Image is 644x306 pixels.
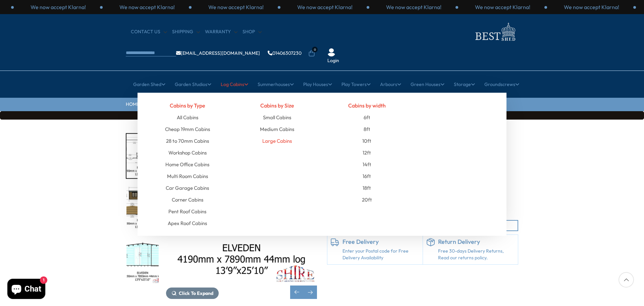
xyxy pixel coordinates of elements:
p: We now accept Klarna! [386,3,441,11]
div: 2 / 3 [547,3,636,11]
a: 6ft [364,112,370,123]
a: Medium Cabins [260,123,294,135]
h4: Cabins by width [327,99,407,112]
div: Previous slide [290,286,304,299]
div: 2 / 3 [14,3,103,11]
div: 1 / 3 [192,3,280,11]
div: 4 / 10 [126,238,159,284]
a: Groundscrews [484,76,519,93]
a: 01406307230 [268,51,302,55]
a: Small Cabins [263,112,291,123]
h6: Free Delivery [342,238,419,246]
a: Workshop Cabins [168,147,207,159]
a: Home Office Cabins [165,159,209,170]
p: We now accept Klarna! [475,3,530,11]
a: 8ft [364,123,370,135]
span: 0 [312,47,318,52]
div: 3 / 3 [103,3,192,11]
h4: Cabins by Type [148,99,227,112]
a: Apex Roof Cabins [168,217,207,229]
a: Storage [454,76,475,93]
a: CONTACT US [131,29,167,35]
h6: Return Delivery [438,238,515,246]
a: Warranty [205,29,237,35]
a: Shipping [172,29,200,35]
div: 2 / 10 [126,133,159,179]
p: We now accept Klarna! [119,3,175,11]
img: Elveden4190x789014x2644mmMFTPLAN_40677167-342d-438a-b30c-ffbc9aefab87_200x200.jpg [126,134,159,178]
img: logo [471,21,518,43]
a: Arbours [380,76,401,93]
a: Multi Room Cabins [167,170,208,182]
a: Car Garage Cabins [166,182,209,194]
a: Pent Roof Cabins [168,206,206,217]
img: User Icon [327,48,335,56]
p: Free 30-days Delivery Returns, Read our returns policy. [438,248,515,261]
p: We now accept Klarna! [564,3,619,11]
img: Elveden4190x789014x2644mmINTERNALHT_1cfb361d-6bae-4252-9984-cdcd7cc2811d_200x200.jpg [126,239,159,283]
div: 2 / 3 [280,3,369,11]
a: Large Cabins [262,135,292,147]
a: All Cabins [177,112,198,123]
img: Elveden4190x789014x2644mmMFTLINE_05ef15f3-8f2d-43f2-bb02-09e9d57abccb_200x200.jpg [126,186,159,231]
span: Click To Expand [179,290,213,296]
div: 1 / 3 [458,3,547,11]
a: Play Houses [303,76,332,93]
div: 3 / 3 [369,3,458,11]
h4: Cabins by Size [237,99,317,112]
a: 20ft [362,194,372,206]
inbox-online-store-chat: Shopify online store chat [5,279,47,301]
div: 3 / 10 [126,186,159,232]
button: Click To Expand [166,288,219,299]
a: Login [327,57,339,64]
a: Enter your Postal code for Free Delivery Availability [342,248,419,261]
a: Corner Cabins [172,194,203,206]
a: Garden Shed [133,76,165,93]
a: Garden Studios [175,76,211,93]
a: Cheap 19mm Cabins [165,123,210,135]
a: HOME [126,101,140,108]
a: [EMAIL_ADDRESS][DOMAIN_NAME] [176,51,260,55]
a: 16ft [363,170,371,182]
a: Summerhouses [258,76,294,93]
p: We now accept Klarna! [31,3,86,11]
div: Next slide [304,286,317,299]
a: 10ft [362,135,371,147]
a: Log Cabins [221,76,248,93]
a: 28 to 70mm Cabins [166,135,209,147]
a: 0 [308,50,315,57]
a: Green Houses [411,76,444,93]
p: We now accept Klarna! [208,3,264,11]
p: We now accept Klarna! [297,3,353,11]
a: 18ft [363,182,371,194]
a: 12ft [363,147,371,159]
a: Shop [243,29,262,35]
a: 14ft [363,159,371,170]
a: Play Towers [341,76,371,93]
